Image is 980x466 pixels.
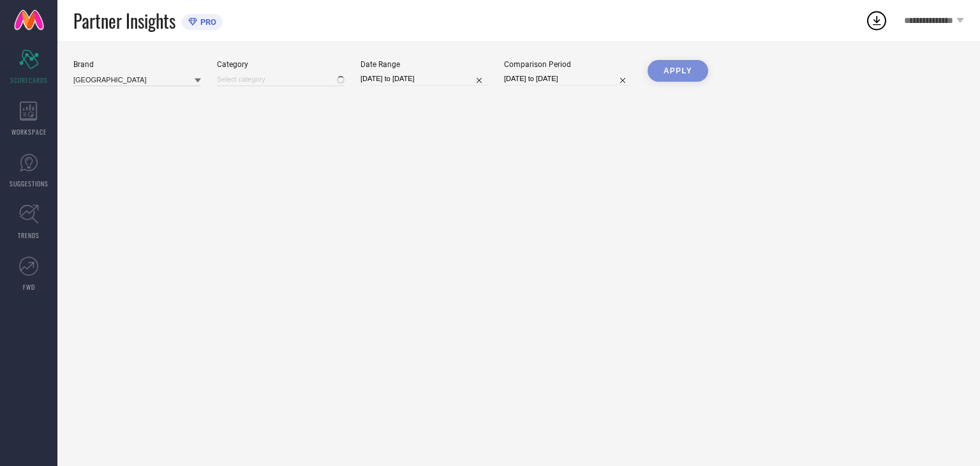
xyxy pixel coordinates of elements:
[73,60,201,69] div: Brand
[23,282,35,292] span: FWD
[217,60,345,69] div: Category
[11,127,47,137] span: WORKSPACE
[73,8,175,34] span: Partner Insights
[504,60,632,69] div: Comparison Period
[10,75,48,85] span: SCORECARDS
[865,9,888,32] div: Open download list
[197,17,216,27] span: PRO
[504,72,632,86] input: Select comparison period
[18,230,40,240] span: TRENDS
[10,179,48,188] span: SUGGESTIONS
[360,60,488,69] div: Date Range
[360,72,488,86] input: Select date range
